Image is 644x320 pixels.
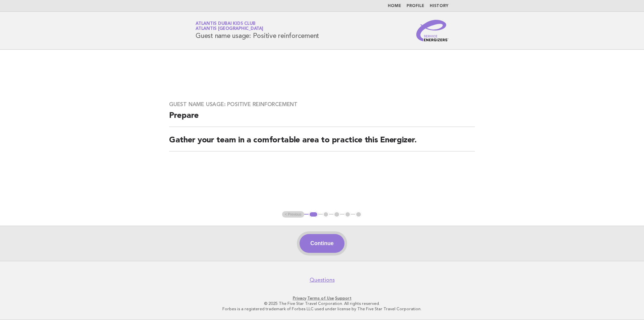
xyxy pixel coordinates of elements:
[196,22,319,39] h1: Guest name usage: Positive reinforcement
[117,306,527,312] p: Forbes is a registered trademark of Forbes LLC used under license by The Five Star Travel Corpora...
[309,211,318,218] button: 1
[300,234,344,253] button: Continue
[117,295,527,301] p: · ·
[196,27,263,31] span: Atlantis [GEOGRAPHIC_DATA]
[169,101,475,108] h3: Guest name usage: Positive reinforcement
[388,4,401,8] a: Home
[416,20,448,41] img: Service Energizers
[335,296,352,301] a: Support
[169,110,475,127] h2: Prepare
[293,296,306,301] a: Privacy
[196,21,263,31] a: Atlantis Dubai Kids ClubAtlantis [GEOGRAPHIC_DATA]
[117,301,527,306] p: © 2025 The Five Star Travel Corporation. All rights reserved.
[430,4,448,8] a: History
[407,4,424,8] a: Profile
[307,296,334,301] a: Terms of Use
[169,135,475,151] h2: Gather your team in a comfortable area to practice this Energizer.
[310,277,335,283] a: Questions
